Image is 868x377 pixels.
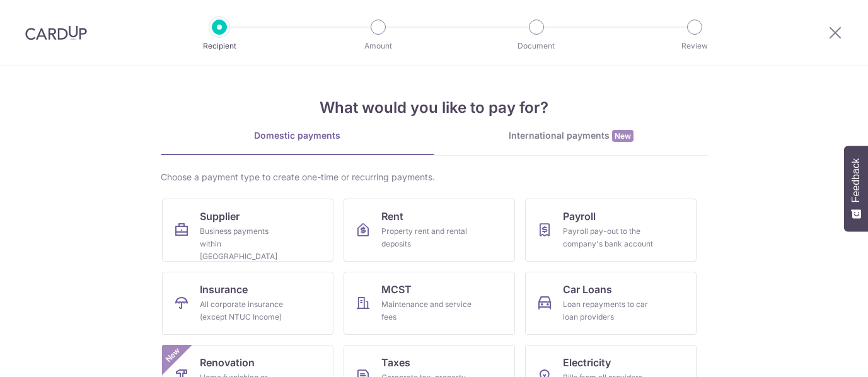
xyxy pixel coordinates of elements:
[161,171,708,183] div: Choose a payment type to create one-time or recurring payments.
[344,199,515,262] a: RentProperty rent and rental deposits
[161,96,708,119] h4: What would you like to pay for?
[563,355,611,370] span: Electricity
[525,199,697,262] a: PayrollPayroll pay-out to the company's bank account
[844,146,868,231] button: Feedback - Show survey
[787,339,855,371] iframe: Opens a widget where you can find more information
[434,129,708,142] div: International payments
[200,298,291,323] div: All corporate insurance (except NTUC Income)
[381,209,403,224] span: Rent
[344,272,515,335] a: MCSTMaintenance and service fees
[332,40,425,52] p: Amount
[162,272,333,335] a: InsuranceAll corporate insurance (except NTUC Income)
[850,158,862,202] span: Feedback
[381,355,410,370] span: Taxes
[648,40,741,52] p: Review
[612,130,634,142] span: New
[490,40,583,52] p: Document
[200,225,291,263] div: Business payments within [GEOGRAPHIC_DATA]
[162,199,333,262] a: SupplierBusiness payments within [GEOGRAPHIC_DATA]
[381,282,412,297] span: MCST
[381,225,472,250] div: Property rent and rental deposits
[525,272,697,335] a: Car LoansLoan repayments to car loan providers
[200,355,255,370] span: Renovation
[563,209,596,224] span: Payroll
[25,25,87,40] img: CardUp
[162,345,183,366] span: New
[200,209,240,224] span: Supplier
[381,298,472,323] div: Maintenance and service fees
[563,298,654,323] div: Loan repayments to car loan providers
[563,225,654,250] div: Payroll pay-out to the company's bank account
[200,282,248,297] span: Insurance
[173,40,266,52] p: Recipient
[563,282,612,297] span: Car Loans
[161,129,434,142] div: Domestic payments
